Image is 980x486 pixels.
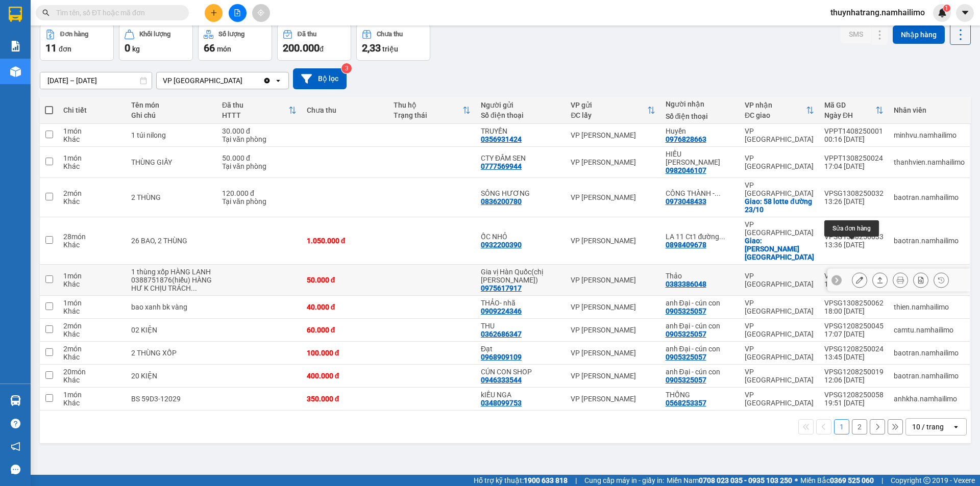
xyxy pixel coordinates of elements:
div: 0975617917 [481,284,522,292]
div: 17:07 [DATE] [824,330,884,338]
img: solution-icon [10,41,21,52]
div: Thu hộ [394,101,462,109]
div: VP [PERSON_NAME] [571,395,655,403]
input: Select a date range. [40,72,152,89]
div: VP [GEOGRAPHIC_DATA] [9,9,112,33]
div: ĐC giao [745,111,806,119]
div: VP [PERSON_NAME] [571,349,655,357]
div: VP [PERSON_NAME] [571,326,655,334]
div: VP [GEOGRAPHIC_DATA] [163,75,242,86]
div: 50.000 đ [222,154,297,162]
div: 400.000 đ [307,372,384,380]
div: ỐC NHỎ [481,233,560,241]
span: Nhận: [119,10,144,20]
div: Khác [63,162,120,170]
img: warehouse-icon [10,395,21,406]
span: kg [132,45,140,53]
div: VP [GEOGRAPHIC_DATA] [745,345,814,361]
span: Miền Nam [667,475,792,486]
th: Toggle SortBy [388,97,476,124]
div: baotran.namhailimo [894,349,965,357]
div: VPSG1308250032 [824,189,884,197]
button: Nhập hàng [893,25,945,44]
div: 1 thùng xốp HÀNG LANH [131,268,212,276]
div: Gia vị Hàn Quốc(chị Huế) [481,268,560,284]
span: 1 [945,5,948,12]
div: Khác [63,376,120,384]
div: ĐC lấy [571,111,647,119]
div: Thảo [666,272,734,280]
div: anh Đại - cún con [666,345,734,353]
th: Toggle SortBy [819,97,889,124]
span: món [217,45,231,53]
span: plus [210,9,217,16]
div: CÔNG THÀNH - lotte Nha Trang [666,189,734,197]
div: 1 món [63,272,120,280]
div: Người gửi [481,101,560,109]
div: 0968909109 [481,353,522,361]
div: TRUYỀN [481,127,560,135]
div: 0905325057 [666,376,706,384]
div: 2 món [63,189,120,197]
div: minhvu.namhailimo [894,131,965,139]
input: Selected VP Nha Trang. [243,75,244,86]
div: 12:06 [DATE] [824,376,884,384]
sup: 3 [341,63,352,73]
div: 0932200390 [481,241,522,249]
div: 15:54 [DATE] [824,280,884,288]
span: ... [191,284,197,292]
strong: 0369 525 060 [830,476,874,484]
div: HIẾU NGUYỄN NT [666,150,734,166]
div: SÔNG HƯƠNG [481,189,560,197]
div: VP [GEOGRAPHIC_DATA] [745,368,814,384]
div: 2 món [63,345,120,353]
div: kIỀU NGA [481,391,560,399]
svg: open [274,76,282,85]
div: VP [GEOGRAPHIC_DATA] [745,154,814,170]
div: Số điện thoại [481,111,560,119]
div: 60.000 đ [307,326,384,334]
div: 2 món [63,322,120,330]
span: | [881,475,883,486]
span: Miền Bắc [800,475,874,486]
div: 10 / trang [912,422,944,432]
span: triệu [382,45,398,53]
div: VPSG1308250045 [824,272,884,280]
div: VPPT1408250001 [824,127,884,135]
button: Số lượng66món [198,24,272,61]
div: Khối lượng [139,31,170,38]
div: VP [PERSON_NAME] [571,131,655,139]
strong: 0708 023 035 - 0935 103 250 [699,476,792,484]
div: Số lượng [218,31,244,38]
div: Đạt [481,345,560,353]
span: Cung cấp máy in - giấy in: [584,475,664,486]
strong: 1900 633 818 [524,476,568,484]
div: Khác [63,307,120,315]
span: ⚪️ [795,478,798,482]
input: Tìm tên, số ĐT hoặc mã đơn [56,7,177,18]
div: 0905325057 [666,353,706,361]
span: 0 [125,42,130,54]
div: CÚN CON SHOP [481,368,560,376]
div: 13:36 [DATE] [824,241,884,249]
div: VP [GEOGRAPHIC_DATA] [745,299,814,315]
img: warehouse-icon [10,66,21,77]
div: anh Đại - cún con [666,299,734,307]
span: ... [715,189,721,197]
div: 0905325057 [666,330,706,338]
div: 40.000 đ [307,303,384,311]
div: 1 món [63,127,120,135]
img: icon-new-feature [938,8,947,17]
div: VP nhận [745,101,806,109]
span: 2,33 [362,42,381,54]
span: đơn [59,45,71,53]
div: VPSG1208250024 [824,345,884,353]
div: 1 món [63,299,120,307]
div: Đã thu [222,101,288,109]
div: Khác [63,280,120,288]
div: 26 BAO, 2 THÙNG [131,237,212,245]
span: message [11,465,20,474]
div: 0946333544 [481,376,522,384]
div: thien.namhailimo [894,303,965,311]
div: Ngày ĐH [824,111,875,119]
